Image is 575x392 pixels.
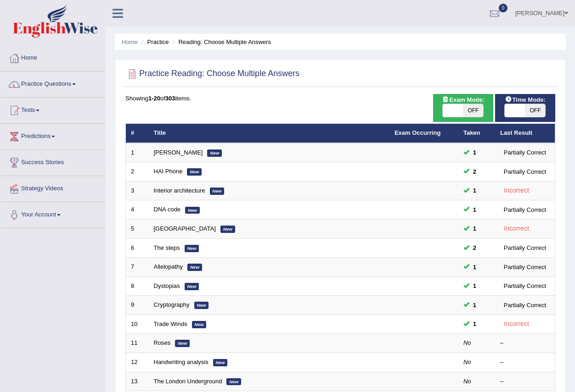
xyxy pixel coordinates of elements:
div: Incorrect [500,223,533,234]
td: 3 [126,181,149,200]
a: HAI Phone [154,168,183,175]
a: [GEOGRAPHIC_DATA] [154,225,216,232]
em: No [463,378,471,385]
th: Taken [458,124,495,143]
td: 6 [126,238,149,258]
div: Showing of items. [125,94,555,103]
b: 303 [165,95,175,102]
td: 11 [126,334,149,353]
th: # [126,124,149,143]
a: Handwriting analysis [154,359,209,365]
div: Partially Correct [500,148,550,157]
td: 8 [126,276,149,296]
div: – [500,358,550,367]
em: New [185,283,199,290]
em: New [226,378,241,386]
td: 12 [126,353,149,372]
div: – [500,377,550,386]
td: 4 [126,200,149,220]
em: New [213,359,228,366]
em: New [207,149,222,157]
a: The steps [154,244,180,251]
span: OFF [525,104,545,117]
td: 7 [126,258,149,277]
em: New [185,207,200,214]
span: You can still take this question [469,319,480,329]
a: Dystopias [154,282,180,289]
em: New [210,188,225,195]
em: No [463,359,471,365]
div: – [500,339,550,348]
span: You can still take this question [469,300,480,310]
div: Partially Correct [500,262,550,272]
td: 10 [126,315,149,334]
a: Predictions [0,124,105,147]
div: Show exams occurring in exams [433,94,493,122]
h2: Practice Reading: Choose Multiple Answers [125,67,299,81]
div: Partially Correct [500,300,550,310]
span: Exam Mode: [438,95,488,105]
td: 1 [126,143,149,162]
span: You can still take this question [469,205,480,215]
th: Title [149,124,389,143]
span: You can still take this question [469,281,480,291]
a: Cryptography [154,301,190,308]
a: Exam Occurring [395,129,440,136]
a: Your Account [0,202,105,225]
a: DNA code [154,206,181,213]
span: You can still take this question [469,243,480,253]
a: Interior architecture [154,187,205,194]
b: 1-20 [148,95,160,102]
th: Last Result [495,124,555,143]
em: New [220,226,235,233]
a: Strategy Videos [0,176,105,199]
span: You can still take this question [469,224,480,233]
td: 2 [126,162,149,182]
td: 13 [126,372,149,391]
span: You can still take this question [469,148,480,157]
em: New [175,340,190,347]
span: OFF [463,104,483,117]
a: [PERSON_NAME] [154,149,203,156]
a: Allelopathy [154,263,183,270]
li: Practice [139,38,169,46]
span: Time Mode: [502,95,549,105]
a: The London Underground [154,378,222,385]
a: Practice Questions [0,72,105,94]
td: 5 [126,220,149,239]
a: Success Stories [0,150,105,173]
div: Partially Correct [500,205,550,215]
span: You can still take this question [469,262,480,272]
div: Partially Correct [500,167,550,177]
div: Incorrect [500,185,533,196]
em: No [463,339,471,346]
a: Tests [0,98,105,121]
em: New [192,321,207,328]
a: Home [0,45,105,68]
em: New [194,302,209,309]
em: New [187,168,202,176]
td: 9 [126,296,149,315]
div: Incorrect [500,319,533,329]
em: New [187,264,202,271]
li: Reading: Choose Multiple Answers [170,38,271,46]
em: New [185,245,199,252]
a: Home [122,39,138,45]
span: You can still take this question [469,167,480,177]
span: You can still take this question [469,186,480,195]
div: Partially Correct [500,243,550,253]
span: 0 [499,4,508,12]
a: Roses [154,339,171,346]
a: Trade Winds [154,320,187,327]
div: Partially Correct [500,281,550,291]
